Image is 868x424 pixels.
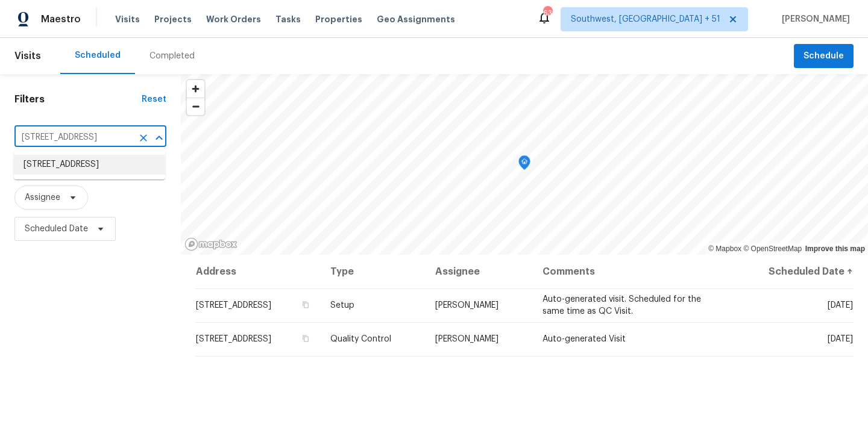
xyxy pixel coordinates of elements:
span: Scheduled Date [25,223,88,235]
span: Schedule [804,49,844,64]
a: OpenStreetMap [743,245,802,253]
a: Improve this map [805,245,865,253]
span: Assignee [25,192,60,204]
span: [PERSON_NAME] [435,301,498,310]
th: Address [195,255,321,288]
button: Clear [135,129,152,146]
span: Work Orders [206,13,261,25]
div: Reset [142,93,166,105]
li: [STREET_ADDRESS] [14,155,165,175]
button: Zoom out [187,98,204,115]
span: Geo Assignments [377,13,455,25]
span: [DATE] [828,301,853,310]
div: 638 [543,7,552,19]
th: Scheduled Date ↑ [731,255,854,288]
button: Zoom in [187,80,204,98]
span: [STREET_ADDRESS] [196,335,271,343]
button: Close [151,129,168,146]
span: [STREET_ADDRESS] [196,301,271,310]
button: Copy Address [300,299,311,310]
span: Properties [315,13,362,25]
button: Schedule [794,44,854,69]
canvas: Map [181,74,868,255]
div: Completed [149,50,195,62]
th: Assignee [426,255,533,288]
div: Map marker [518,155,530,174]
span: [PERSON_NAME] [435,335,498,343]
a: Mapbox [708,245,741,253]
button: Copy Address [300,333,311,344]
span: Auto-generated visit. Scheduled for the same time as QC Visit. [542,295,701,316]
a: Mapbox homepage [184,237,237,251]
span: Maestro [41,13,81,25]
th: Type [321,255,425,288]
span: Visits [115,13,140,25]
span: [DATE] [828,335,853,343]
span: Quality Control [330,335,391,343]
div: Scheduled [75,49,121,61]
span: Auto-generated Visit [542,335,626,343]
span: [PERSON_NAME] [777,13,850,25]
span: Setup [330,301,354,310]
h1: Filters [14,93,142,105]
span: Projects [154,13,192,25]
span: Zoom out [187,98,204,115]
th: Comments [533,255,731,288]
input: Search for an address... [14,128,133,147]
span: Tasks [275,15,301,23]
span: Southwest, [GEOGRAPHIC_DATA] + 51 [571,13,720,25]
span: Visits [14,43,41,69]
